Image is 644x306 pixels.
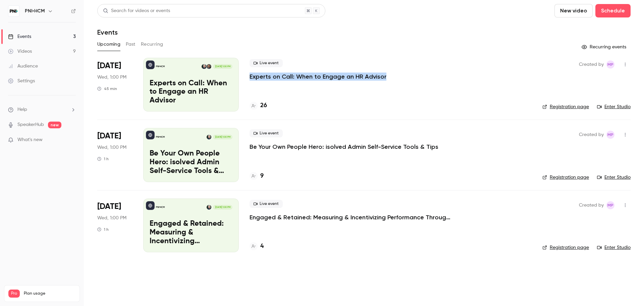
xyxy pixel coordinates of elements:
a: Registration page [542,244,589,251]
p: PNI•HCM [156,135,165,139]
iframe: Noticeable Trigger [68,137,76,143]
h1: Events [97,28,118,36]
div: 45 min [97,86,117,91]
button: Upcoming [97,39,120,50]
button: Schedule [595,4,631,17]
a: Be Your Own People Hero: isolved Admin Self-Service Tools & TipsPNI•HCMAmy Miller[DATE] 1:00 PMBe... [143,128,239,182]
button: Recurring [141,39,163,50]
div: Sep 17 Wed, 1:00 PM (America/New York) [97,58,132,112]
div: Settings [8,78,35,84]
p: Be Your Own People Hero: isolved Admin Self-Service Tools & Tips [150,149,232,175]
div: Oct 15 Wed, 1:00 PM (America/New York) [97,128,132,182]
p: Experts on Call: When to Engage an HR Advisor [150,79,232,105]
a: 9 [250,172,264,181]
a: Enter Studio [597,244,631,251]
h4: 9 [260,172,264,181]
span: Live event [250,59,283,67]
span: Melissa Pisarski [606,131,614,139]
span: [DATE] [97,201,121,212]
span: Melissa Pisarski [606,60,614,69]
span: What's new [17,136,43,143]
a: Enter Studio [597,103,631,110]
span: [DATE] [97,131,121,141]
a: Engaged & Retained: Measuring & Incentivizing Performance Through EngagementPNI•HCMAmy Miller[DAT... [143,199,239,252]
a: Enter Studio [597,174,631,181]
h4: 4 [260,242,264,251]
span: MP [607,131,613,139]
button: Past [126,39,136,50]
span: [DATE] 1:00 PM [213,205,232,210]
div: Audience [8,63,38,70]
div: Videos [8,48,32,55]
span: new [48,122,61,128]
div: 1 h [97,227,109,232]
span: Help [17,106,27,113]
div: Nov 12 Wed, 1:00 PM (America/New York) [97,199,132,252]
img: Amy Miller [202,64,206,69]
a: Be Your Own People Hero: isolved Admin Self-Service Tools & Tips [250,143,438,151]
span: Created by [579,60,604,69]
div: Search for videos or events [103,7,170,14]
span: Created by [579,131,604,139]
div: Events [8,33,31,40]
span: Plan usage [24,291,75,296]
span: [DATE] 1:00 PM [213,135,232,139]
button: Recurring events [579,42,631,52]
a: SpeakerHub [17,121,44,128]
p: PNI•HCM [156,206,165,209]
span: MP [607,60,613,69]
span: [DATE] [97,60,121,71]
a: Experts on Call: When to Engage an HR AdvisorPNI•HCMKyle WadeAmy Miller[DATE] 1:00 PMExperts on C... [143,58,239,112]
a: 4 [250,242,264,251]
span: Wed, 1:00 PM [97,74,126,81]
img: Amy Miller [207,135,211,139]
a: Registration page [542,103,589,110]
span: [DATE] 1:00 PM [213,64,232,69]
img: Amy Miller [207,205,211,210]
img: Kyle Wade [207,64,211,69]
li: help-dropdown-opener [8,106,76,113]
span: MP [607,201,613,209]
span: Created by [579,201,604,209]
span: Melissa Pisarski [606,201,614,209]
a: Registration page [542,174,589,181]
a: Engaged & Retained: Measuring & Incentivizing Performance Through Engagement [250,213,451,221]
span: Pro [8,290,20,298]
span: Live event [250,200,283,208]
a: Experts on Call: When to Engage an HR Advisor [250,73,386,81]
div: 1 h [97,156,109,162]
a: 26 [250,101,267,110]
button: New video [554,4,593,17]
span: Live event [250,129,283,137]
h4: 26 [260,101,267,110]
span: Wed, 1:00 PM [97,144,126,151]
p: PNI•HCM [156,65,165,68]
p: Engaged & Retained: Measuring & Incentivizing Performance Through Engagement [150,220,232,246]
img: PNI•HCM [8,6,19,16]
h6: PNI•HCM [25,8,45,14]
span: Wed, 1:00 PM [97,215,126,221]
